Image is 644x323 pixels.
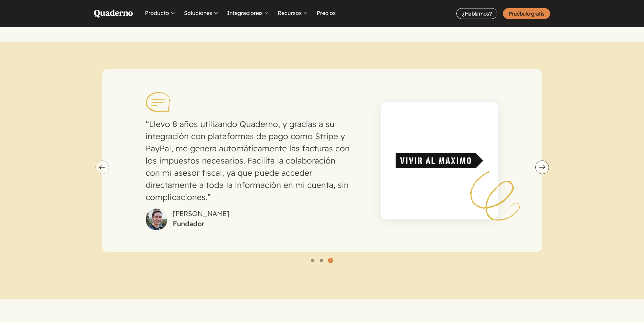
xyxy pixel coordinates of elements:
[102,69,542,252] div: carousel
[173,219,229,229] cite: Fundador
[102,69,542,252] div: slide 3
[381,102,498,219] img: Vivir al Maximo Logo
[173,209,229,230] div: [PERSON_NAME]
[146,209,167,230] img: Photo of Ángel Alegre
[456,8,497,19] a: ¿Hablamos?
[146,118,351,203] p: Llevo 8 años utilizando Quaderno, y gracias a su integración con plataformas de pago como Stripe ...
[503,8,550,19] a: Pruébalo gratis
